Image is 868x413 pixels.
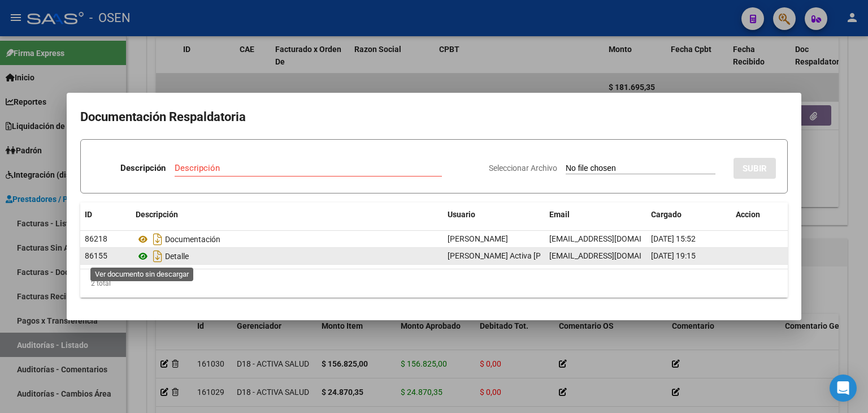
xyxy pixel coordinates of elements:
datatable-header-cell: Usuario [443,203,545,227]
span: [PERSON_NAME] [448,234,508,243]
div: Detalle [136,247,439,265]
span: 86155 [85,251,107,260]
i: Descargar documento [150,230,165,248]
div: Documentación [136,230,439,248]
datatable-header-cell: Descripción [131,203,443,227]
datatable-header-cell: ID [80,203,131,227]
span: [EMAIL_ADDRESS][DOMAIN_NAME] [549,251,675,260]
h2: Documentación Respaldatoria [80,106,788,128]
i: Descargar documento [150,247,165,265]
span: Cargado [651,210,682,219]
span: 86218 [85,234,107,243]
span: Seleccionar Archivo [489,164,557,173]
span: Usuario [448,210,475,219]
span: SUBIR [743,164,767,174]
datatable-header-cell: Email [545,203,646,227]
span: [DATE] 19:15 [651,251,696,260]
button: SUBIR [734,158,776,179]
span: Descripción [136,210,178,219]
span: [PERSON_NAME] Activa [PERSON_NAME] [448,251,594,260]
span: ID [85,210,92,219]
div: 2 total [80,269,788,298]
span: [EMAIL_ADDRESS][DOMAIN_NAME] [549,234,675,243]
span: [DATE] 15:52 [651,234,696,243]
datatable-header-cell: Cargado [646,203,731,227]
datatable-header-cell: Accion [731,203,788,227]
span: Email [549,210,570,219]
span: Accion [736,210,760,219]
p: Descripción [120,162,166,175]
div: Open Intercom Messenger [830,375,857,402]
